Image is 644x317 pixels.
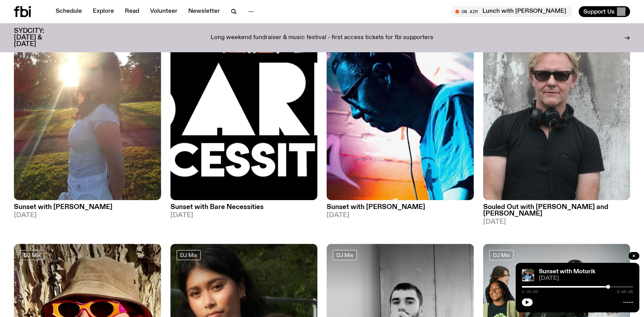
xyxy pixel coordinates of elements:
img: Bare Necessities [170,4,318,200]
a: Sunset with [PERSON_NAME][DATE] [14,200,161,219]
button: Support Us [579,6,630,17]
a: DJ Mix [489,250,513,260]
a: Schedule [51,6,87,17]
span: Support Us [583,8,615,15]
a: Sunset with Bare Necessities[DATE] [170,200,318,219]
a: DJ Mix [177,250,201,260]
a: Souled Out with [PERSON_NAME] and [PERSON_NAME][DATE] [483,200,630,225]
a: Explore [88,6,119,17]
a: Sunset with [PERSON_NAME][DATE] [327,200,474,219]
span: [DATE] [170,212,318,219]
img: Stephen looks directly at the camera, wearing a black tee, black sunglasses and headphones around... [483,4,630,200]
a: Read [120,6,144,17]
h3: Sunset with [PERSON_NAME] [327,204,474,211]
a: DJ Mix [333,250,357,260]
span: DJ Mix [336,252,353,258]
button: On AirLunch with [PERSON_NAME] [451,6,572,17]
a: Volunteer [145,6,182,17]
a: DJ Mix [20,250,44,260]
span: DJ Mix [24,252,41,258]
img: Simon Caldwell stands side on, looking downwards. He has headphones on. Behind him is a brightly ... [327,4,474,200]
h3: Sunset with Bare Necessities [170,204,318,211]
a: Newsletter [184,6,225,17]
span: 2:00:00 [617,290,633,294]
img: Andrew, Reenie, and Pat stand in a row, smiling at the camera, in dappled light with a vine leafe... [522,269,534,281]
span: DJ Mix [493,252,510,258]
a: Sunset with Motorik [539,269,595,275]
h3: Sunset with [PERSON_NAME] [14,204,161,211]
span: [DATE] [539,276,633,281]
h3: Souled Out with [PERSON_NAME] and [PERSON_NAME] [483,204,630,217]
span: DJ Mix [180,252,197,258]
p: Long weekend fundraiser & music festival - first access tickets for fbi supporters [211,34,433,41]
span: [DATE] [483,219,630,225]
span: 1:33:03 [522,290,538,294]
h3: SYDCITY: [DATE] & [DATE] [14,28,63,48]
span: [DATE] [327,212,474,219]
span: [DATE] [14,212,161,219]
